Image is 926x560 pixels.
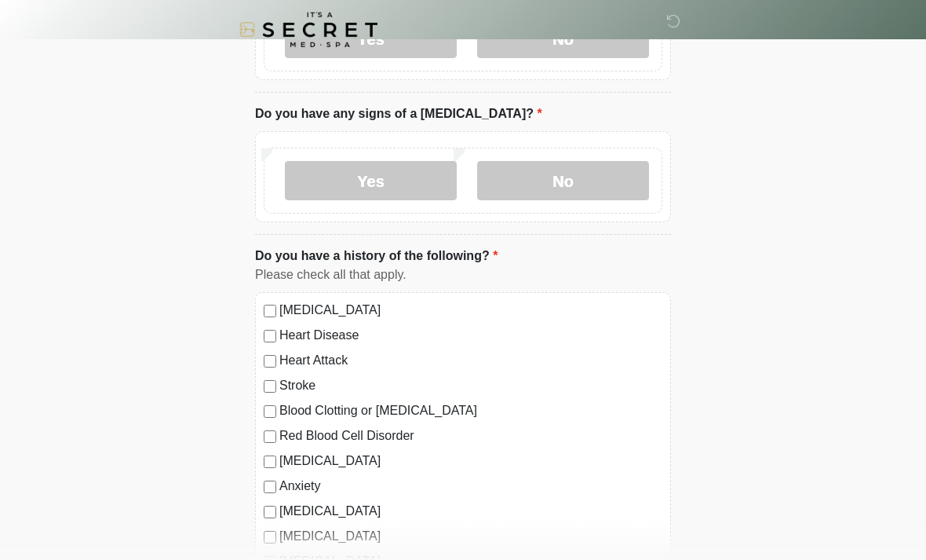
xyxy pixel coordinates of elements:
[264,506,276,518] input: [MEDICAL_DATA]
[279,452,662,470] label: [MEDICAL_DATA]
[279,426,662,445] label: Red Blood Cell Disorder
[264,531,276,544] input: [MEDICAL_DATA]
[279,502,662,521] label: [MEDICAL_DATA]
[239,12,377,47] img: It's A Secret Med Spa Logo
[279,326,662,345] label: Heart Disease
[255,265,671,284] div: Please check all that apply.
[264,305,276,317] input: [MEDICAL_DATA]
[264,355,276,368] input: Heart Attack
[255,104,542,123] label: Do you have any signs of a [MEDICAL_DATA]?
[264,456,276,468] input: [MEDICAL_DATA]
[264,405,276,418] input: Blood Clotting or [MEDICAL_DATA]
[477,161,649,200] label: No
[264,430,276,443] input: Red Blood Cell Disorder
[279,527,662,546] label: [MEDICAL_DATA]
[285,161,457,200] label: Yes
[279,301,662,320] label: [MEDICAL_DATA]
[264,481,276,493] input: Anxiety
[279,351,662,370] label: Heart Attack
[279,376,662,395] label: Stroke
[279,401,662,420] label: Blood Clotting or [MEDICAL_DATA]
[264,380,276,393] input: Stroke
[255,247,498,265] label: Do you have a history of the following?
[264,330,276,342] input: Heart Disease
[279,477,662,496] label: Anxiety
